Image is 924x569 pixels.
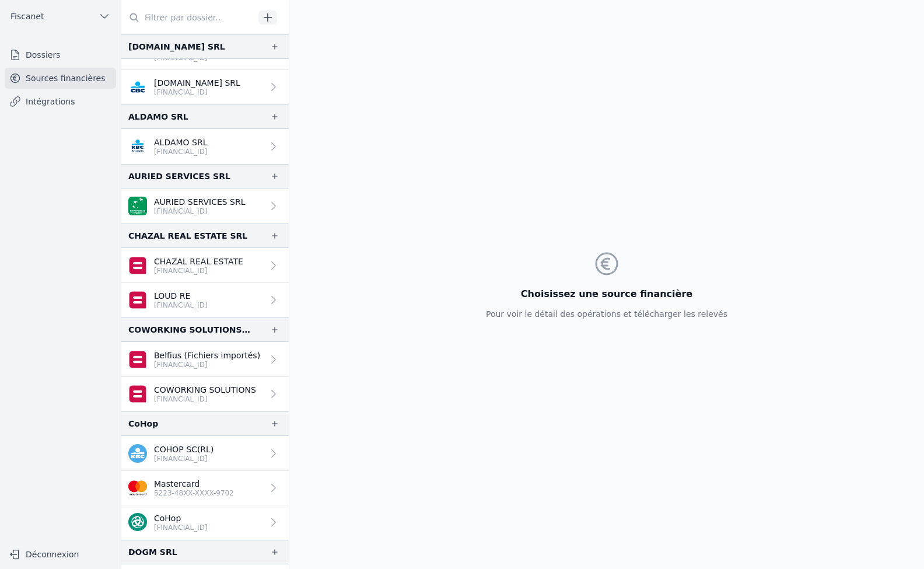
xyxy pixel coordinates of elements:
input: Filtrer par dossier... [121,7,254,28]
p: [FINANCIAL_ID] [154,523,208,532]
img: belfius.png [128,385,147,403]
p: Mastercard [154,478,234,490]
h3: Choisissez une source financière [486,287,727,301]
p: CoHop [154,512,208,524]
img: BNP_BE_BUSINESS_GEBABEBB.png [128,197,147,215]
a: CoHop [FINANCIAL_ID] [121,505,289,540]
a: AURIED SERVICES SRL [FINANCIAL_ID] [121,188,289,224]
a: [DOMAIN_NAME] SRL [FINANCIAL_ID] [121,70,289,104]
img: KBC_BRUSSELS_KREDBEBB.png [128,137,147,156]
p: [FINANCIAL_ID] [154,301,208,310]
div: COWORKING SOLUTIONS SRL [128,323,251,337]
p: [FINANCIAL_ID] [154,360,260,369]
p: [FINANCIAL_ID] [154,454,213,463]
a: Mastercard 5223-48XX-XXXX-9702 [121,471,289,505]
p: [FINANCIAL_ID] [154,207,246,216]
img: kbc.png [128,444,147,463]
p: [FINANCIAL_ID] [154,147,208,156]
img: imageedit_2_6530439554.png [128,479,147,497]
a: Intégrations [5,91,116,112]
a: CHAZAL REAL ESTATE [FINANCIAL_ID] [121,248,289,283]
img: triodosbank.png [128,513,147,532]
div: CoHop [128,417,158,431]
p: [FINANCIAL_ID] [154,266,243,275]
p: Belfius (Fichiers importés) [154,350,260,361]
p: [DOMAIN_NAME] SRL [154,77,240,89]
p: LOUD RE [154,290,208,302]
button: Fiscanet [5,7,116,26]
p: [FINANCIAL_ID] [154,88,240,97]
a: LOUD RE [FINANCIAL_ID] [121,283,289,317]
a: Dossiers [5,44,116,65]
div: AURIED SERVICES SRL [128,169,230,183]
p: Pour voir le détail des opérations et télécharger les relevés [486,308,727,320]
p: AURIED SERVICES SRL [154,196,246,208]
div: ALDAMO SRL [128,110,188,124]
p: COWORKING SOLUTIONS [154,384,256,396]
a: ALDAMO SRL [FINANCIAL_ID] [121,129,289,164]
div: CHAZAL REAL ESTATE SRL [128,229,247,243]
button: Déconnexion [5,545,116,564]
img: CBC_CREGBEBB.png [128,78,147,96]
img: belfius.png [128,256,147,275]
div: [DOMAIN_NAME] SRL [128,40,225,54]
p: CHAZAL REAL ESTATE [154,256,243,267]
p: 5223-48XX-XXXX-9702 [154,488,234,498]
img: belfius.png [128,350,147,369]
a: COWORKING SOLUTIONS [FINANCIAL_ID] [121,377,289,411]
a: Belfius (Fichiers importés) [FINANCIAL_ID] [121,342,289,377]
img: belfius.png [128,291,147,309]
p: COHOP SC(RL) [154,444,213,455]
span: Fiscanet [10,11,44,22]
p: [FINANCIAL_ID] [154,395,256,404]
div: DOGM SRL [128,545,177,559]
a: Sources financières [5,68,116,89]
p: ALDAMO SRL [154,137,208,148]
a: COHOP SC(RL) [FINANCIAL_ID] [121,436,289,471]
